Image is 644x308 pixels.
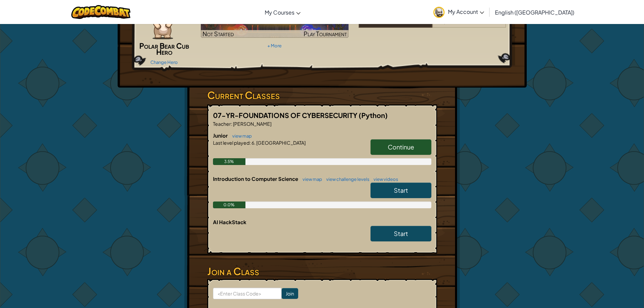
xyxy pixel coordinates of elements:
span: Continue [388,143,414,151]
img: Golden Goal [201,12,349,38]
input: Join [282,288,298,299]
span: My Courses [265,9,294,16]
h3: Current Classes [207,88,437,103]
a: Start [371,226,431,241]
a: My Courses [261,3,304,21]
span: Start [394,230,408,237]
div: 0.0% [213,202,246,208]
img: avatar [433,7,445,18]
span: AI HackStack [213,219,246,225]
span: 07-YR-FOUNDATIONS OF CYBERSECURITY [213,111,359,119]
span: : [231,121,232,127]
a: view map [229,133,252,139]
div: 3.5% [213,158,246,165]
a: Change Hero [150,60,178,65]
span: 6. [251,140,256,146]
span: Play Tournament [304,30,347,38]
a: + More [267,43,282,48]
span: Not Started [202,30,234,38]
a: 07 Yr Foundations of Cybersecurity#6/14players [359,21,506,29]
a: Not StartedPlay Tournament [201,12,349,38]
span: : [249,140,251,146]
a: English ([GEOGRAPHIC_DATA]) [492,3,578,21]
a: view videos [370,176,398,182]
span: [PERSON_NAME] [232,121,271,127]
span: Junior [213,132,229,139]
h3: Join a Class [207,264,437,279]
a: view map [299,176,322,182]
span: Last level played [213,140,249,146]
span: English ([GEOGRAPHIC_DATA]) [495,9,574,16]
a: view challenge levels [323,176,369,182]
span: (Python) [359,111,388,119]
span: Teacher [213,121,231,127]
span: [GEOGRAPHIC_DATA] [256,140,306,146]
input: <Enter Class Code> [213,288,282,299]
span: Start [394,186,408,194]
a: My Account [430,1,487,23]
span: My Account [448,8,484,15]
span: Polar Bear Cub Hero [139,41,189,56]
span: Introduction to Computer Science [213,175,299,182]
img: CodeCombat logo [71,5,130,19]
